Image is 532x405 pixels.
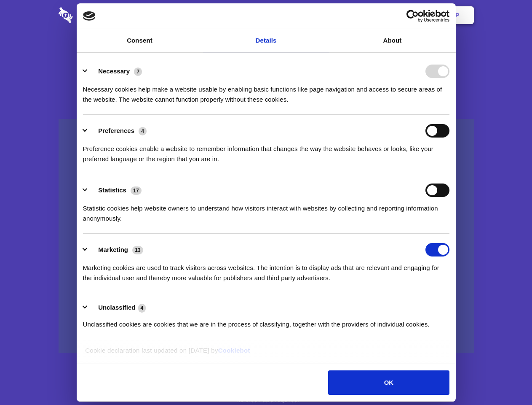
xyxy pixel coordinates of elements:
img: logo [83,11,96,21]
a: Wistia video thumbnail [59,119,474,353]
a: Usercentrics Cookiebot - opens in a new window [376,10,449,22]
img: logo-wordmark-white-trans-d4663122ce5f474addd5e946df7df03e33cb6a1c49d2221995e7729f52c070b2.svg [59,7,131,23]
span: 17 [131,186,142,195]
span: 13 [132,246,143,254]
a: Contact [342,2,380,28]
button: Preferences (4) [83,124,152,138]
div: Necessary cookies help make a website usable by enabling basic functions like page navigation and... [83,78,449,105]
div: Unclassified cookies are cookies that we are in the process of classifying, together with the pro... [83,313,449,329]
label: Necessary [98,67,130,75]
div: Preference cookies enable a website to remember information that changes the way the website beha... [83,138,449,164]
button: Statistics (17) [83,184,147,197]
a: Login [382,2,419,28]
h4: Auto-redaction of sensitive data, encrypted data sharing and self-destructing private chats. Shar... [59,77,474,105]
button: Necessary (7) [83,65,147,78]
button: Unclassified (4) [83,302,151,313]
label: Preferences [98,127,134,134]
div: Cookie declaration last updated on [DATE] by [79,346,453,362]
div: Statistic cookies help website owners to understand how visitors interact with websites by collec... [83,197,449,224]
span: 4 [139,127,147,135]
span: 4 [138,304,146,312]
a: Consent [77,29,203,52]
button: Marketing (13) [83,243,149,256]
span: 7 [134,67,142,76]
label: Statistics [98,186,126,194]
button: OK [328,370,449,395]
label: Marketing [98,246,128,253]
a: Details [203,29,329,52]
a: Pricing [247,2,284,28]
div: Marketing cookies are used to track visitors across websites. The intention is to display ads tha... [83,256,449,283]
a: Cookiebot [218,347,250,354]
a: About [329,29,456,52]
h1: Eliminate Slack Data Loss. [59,38,474,68]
